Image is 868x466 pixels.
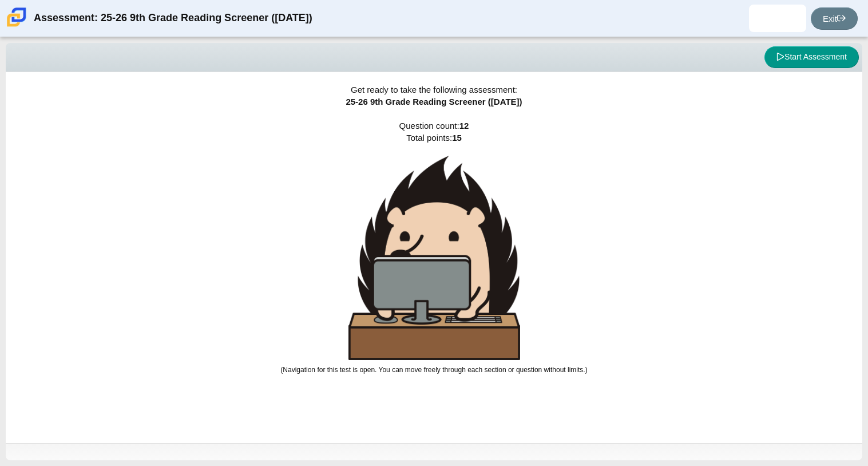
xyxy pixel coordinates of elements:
[811,7,858,30] a: Exit
[34,5,312,32] div: Assessment: 25-26 9th Grade Reading Screener ([DATE])
[280,366,587,374] small: (Navigation for this test is open. You can move freely through each section or question without l...
[5,5,29,29] img: Carmen School of Science & Technology
[768,9,787,27] img: jayanna.allen.q2blqk
[348,156,520,360] img: hedgehog-behind-computer-large.png
[764,46,859,68] button: Start Assessment
[346,97,522,106] span: 25-26 9th Grade Reading Screener ([DATE])
[280,121,587,374] span: Question count: Total points:
[351,85,517,94] span: Get ready to take the following assessment:
[459,121,469,131] b: 12
[5,21,29,31] a: Carmen School of Science & Technology
[452,133,462,143] b: 15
